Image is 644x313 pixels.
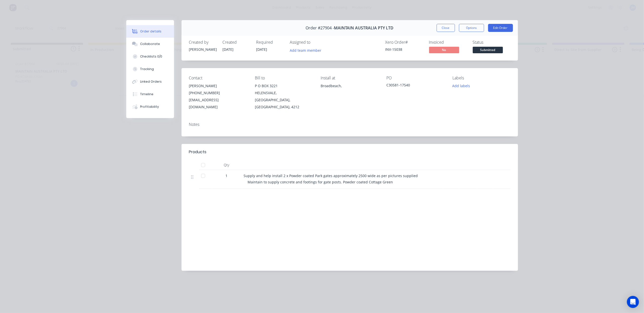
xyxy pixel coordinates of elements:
span: Order #27904 - [306,26,334,30]
span: [DATE] [256,47,267,52]
span: MAINTAIN AUSTRALIA PTY LTD [334,26,394,30]
button: Tracking [126,63,174,75]
div: [EMAIL_ADDRESS][DOMAIN_NAME] [189,96,247,111]
div: [PERSON_NAME] [189,47,217,52]
button: Submitted [473,47,503,54]
div: Bill to [255,76,313,80]
button: Linked Orders [126,75,174,88]
div: Created [223,40,250,45]
div: C30581-17540 [387,82,444,89]
button: Add labels [450,82,473,89]
div: Labels [452,76,510,80]
span: Supply and help install 2 x Powder coated Park gates approximately 2500 wide as per pictures supp... [244,173,418,178]
button: Add team member [290,47,324,54]
div: Products [189,149,207,155]
div: Open Intercom Messenger [627,296,639,308]
div: Tracking [140,67,154,71]
div: Assigned to [290,40,340,45]
div: P O BOX 3221HELENSVALE, [GEOGRAPHIC_DATA], [GEOGRAPHIC_DATA], 4212 [255,82,313,111]
div: PO [387,76,444,80]
span: No [429,47,459,53]
div: Checklists 0/0 [140,54,162,59]
div: Notes [189,122,510,127]
button: Checklists 0/0 [126,50,174,63]
button: Timeline [126,88,174,100]
div: Order details [140,29,161,34]
span: [DATE] [223,47,234,52]
button: Order details [126,25,174,38]
div: Required [256,40,284,45]
div: Invoiced [429,40,467,45]
div: INV-15038 [385,47,423,52]
div: [PERSON_NAME] [189,82,247,89]
button: Profitability [126,100,174,113]
div: Timeline [140,92,153,96]
div: Install at [321,76,378,80]
div: Status [473,40,510,45]
div: Broadbeach, [321,82,378,98]
button: Edit Order [488,24,513,32]
button: Add team member [287,47,324,54]
span: Maintain to supply concrete and footings for gate posts. Powder coated Cottage Green [248,180,393,184]
div: HELENSVALE, [GEOGRAPHIC_DATA], [GEOGRAPHIC_DATA], 4212 [255,89,313,111]
div: Linked Orders [140,79,162,84]
div: Contact [189,76,247,80]
button: Collaborate [126,38,174,50]
div: [PHONE_NUMBER] [189,89,247,96]
span: 1 [226,173,228,178]
div: P O BOX 3221 [255,82,313,89]
div: Profitability [140,105,159,109]
div: Broadbeach, [321,82,378,89]
div: [PERSON_NAME][PHONE_NUMBER][EMAIL_ADDRESS][DOMAIN_NAME] [189,82,247,111]
div: Xero Order # [385,40,423,45]
div: Created by [189,40,217,45]
span: Submitted [473,47,503,53]
div: Collaborate [140,42,160,46]
button: Close [437,24,455,32]
button: Options [459,24,484,32]
div: Qty [212,160,242,170]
